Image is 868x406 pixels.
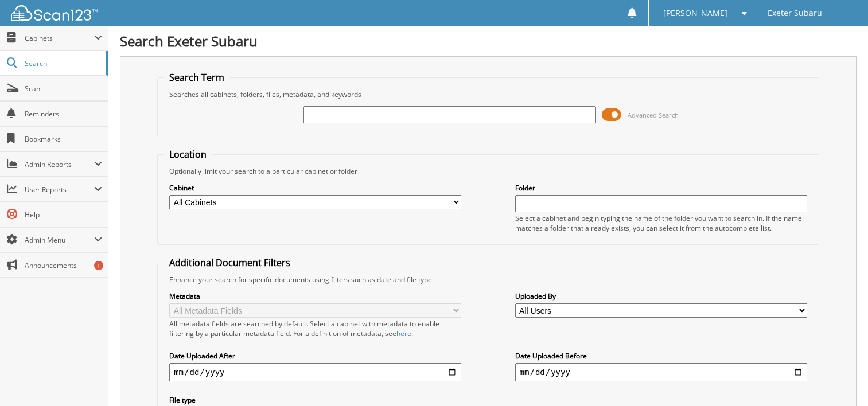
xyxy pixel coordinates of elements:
legend: Additional Document Filters [164,256,296,269]
div: 1 [94,261,103,270]
span: Advanced Search [628,111,679,119]
legend: Search Term [164,71,230,84]
span: Exeter Subaru [768,10,822,17]
span: Search [25,58,100,68]
span: Reminders [25,109,102,119]
div: Select a cabinet and begin typing the name of the folder you want to search in. If the name match... [515,213,807,233]
span: Admin Reports [25,159,94,169]
span: Announcements [25,260,102,270]
label: Cabinet [169,183,461,193]
span: Scan [25,84,102,93]
div: Searches all cabinets, folders, files, metadata, and keywords [164,89,813,99]
label: Date Uploaded After [169,351,461,361]
label: Metadata [169,291,461,301]
legend: Location [164,148,212,161]
a: here [396,329,411,338]
span: Cabinets [25,33,94,43]
div: All metadata fields are searched by default. Select a cabinet with metadata to enable filtering b... [169,319,461,338]
input: end [515,363,807,381]
div: Enhance your search for specific documents using filters such as date and file type. [164,275,813,284]
label: Date Uploaded Before [515,351,807,361]
input: start [169,363,461,381]
span: Bookmarks [25,134,102,144]
span: [PERSON_NAME] [663,10,727,17]
span: Help [25,210,102,220]
div: Optionally limit your search to a particular cabinet or folder [164,166,813,176]
label: Uploaded By [515,291,807,301]
span: User Reports [25,185,94,194]
label: Folder [515,183,807,193]
img: scan123-logo-white.svg [11,5,98,21]
label: File type [169,395,461,405]
span: Admin Menu [25,235,94,245]
h1: Search Exeter Subaru [120,32,857,50]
